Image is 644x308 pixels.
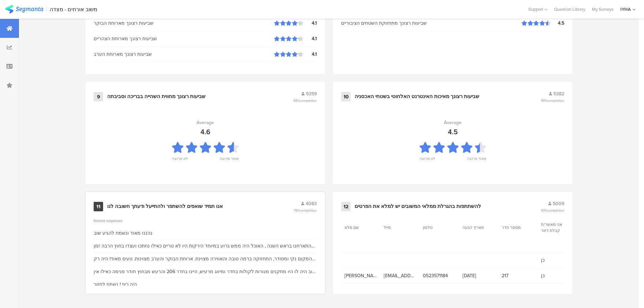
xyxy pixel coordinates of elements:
[200,127,210,137] div: 4.6
[300,98,317,103] span: completion
[94,35,274,42] div: שביעות רצונך מארוחת הצהריים
[341,92,351,101] div: 10
[306,200,317,207] span: 4083
[541,257,573,264] span: כן
[196,119,214,126] div: Average
[423,272,455,279] span: 0523571184
[94,202,103,211] div: 11
[107,93,206,100] div: שביעות רצונך מחווית השהייה בבריכה וסביבתה
[94,268,317,275] div: טוב היה לו היו מתקנים מנורות לקולות בחדר ומיזוג מרעיש, היינו בחדר 206 והרעש מבחוץ חודר פנימה כאיל...
[344,224,375,231] section: שם מלא
[502,272,534,279] span: 217
[94,218,317,223] div: Recent responses
[172,156,188,165] div: לא מרוצה
[294,208,317,213] span: 75%
[94,281,137,288] div: היה כיף ! נשמח לחזור
[306,90,317,97] span: 5359
[444,119,461,126] div: Average
[541,208,564,213] span: 93%
[528,4,547,15] div: Support
[553,90,564,97] span: 5382
[448,127,458,137] div: 4.5
[384,272,416,279] span: [EMAIL_ADDRESS][DOMAIN_NAME]
[541,98,564,103] span: 99%
[293,98,317,103] span: 98%
[341,202,351,211] div: 12
[300,208,317,213] span: completion
[541,272,573,279] span: כן
[355,203,481,210] div: להשתתפות בהגרלת ממלאי המשובים יש למלא את הפרטים
[94,92,103,101] div: 9
[547,208,564,213] span: completion
[303,51,317,58] div: 4.1
[355,93,479,100] div: שביעות רצונך מאיכות האינטרנט האלחוטי בשטחי האכסניה
[462,272,495,279] span: [DATE]
[541,221,571,234] section: אני מאשר/ת קבלת דיוור
[341,20,522,27] div: שביעות רצונך מתחזוקת השטחים הציבוריים
[553,200,564,207] span: 5009
[46,5,47,13] div: |
[94,255,317,262] div: המקום נקי ומסודר, התחזוקה ברמה טובה והאווירה מצוינת. ארוחת הבוקר והערב מצוינות. טעים מאוד! היה רק...
[551,6,589,13] a: Question Library
[620,6,631,13] div: IYHA
[94,230,152,237] div: נהננו מאוד ונשמח להגיע שוב
[551,20,564,27] div: 4.5
[467,156,486,165] div: מאוד מרוצה
[384,224,414,231] section: מייל
[94,20,274,27] div: שביעות רצונך מארוחת הבוקר
[462,224,493,231] section: תאריך הגעה
[502,224,532,231] section: מספר חדר
[303,20,317,27] div: 4.1
[547,98,564,103] span: completion
[423,224,453,231] section: טלפון
[589,6,617,13] a: My Surveys
[303,35,317,42] div: 4.1
[5,5,43,14] img: segmanta logo
[94,242,317,250] div: התארחנו בראש השנה , האוכל היה ממש גרוע במיוחד הירקות היו לא טריים כאילו נחתכו ועצדו בחוץ הרבה זמן...
[344,272,377,279] span: [PERSON_NAME]
[220,156,239,165] div: מאוד מרוצה
[50,6,97,13] div: משוב אורחים - מצדה
[94,51,274,58] div: שביעות רצונך מארוחת הערב
[107,203,223,210] div: אנו תמיד שואפים להשתפר ולהתייעל ודעתך חשובה לנו
[420,156,435,165] div: לא מרוצה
